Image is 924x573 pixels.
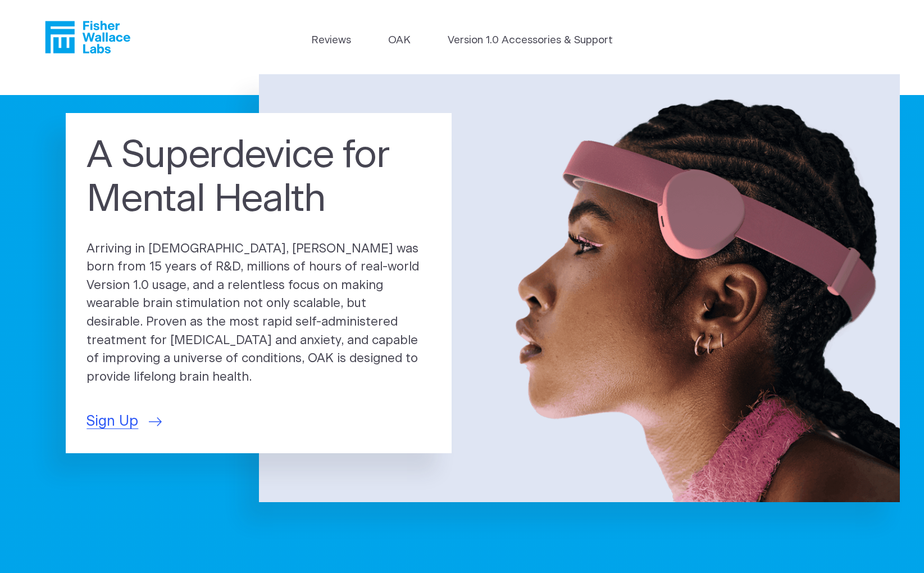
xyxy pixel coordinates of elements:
a: Sign Up [87,411,162,432]
a: Fisher Wallace [45,21,130,53]
span: Sign Up [87,411,138,432]
p: Arriving in [DEMOGRAPHIC_DATA], [PERSON_NAME] was born from 15 years of R&D, millions of hours of... [87,240,431,387]
a: Reviews [311,33,351,48]
a: OAK [388,33,411,48]
a: Version 1.0 Accessories & Support [448,33,613,48]
h1: A Superdevice for Mental Health [87,134,431,222]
